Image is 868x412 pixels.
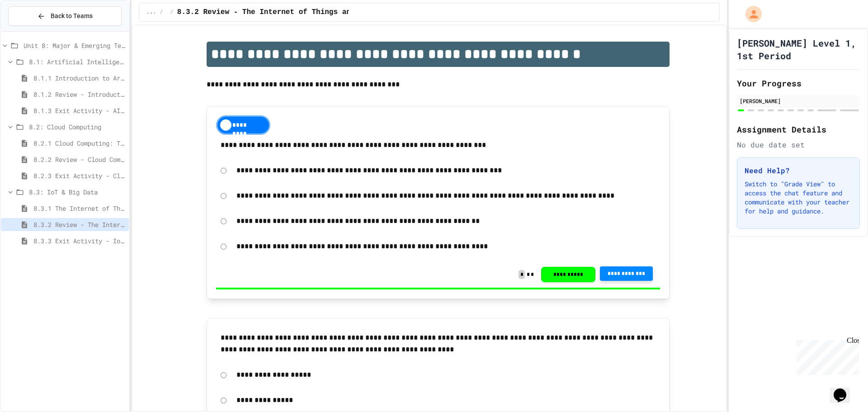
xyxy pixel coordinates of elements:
[29,57,125,66] span: 8.1: Artificial Intelligence Basics
[745,165,852,176] h3: Need Help?
[33,138,125,148] span: 8.2.1 Cloud Computing: Transforming the Digital World
[170,9,174,16] span: /
[51,11,93,21] span: Back to Teams
[24,41,125,50] span: Unit 8: Major & Emerging Technologies
[737,77,860,90] h2: Your Progress
[33,236,125,246] span: 8.3.3 Exit Activity - IoT Data Detective Challenge
[4,4,62,57] div: Chat with us now!Close
[745,180,852,216] p: Switch to "Grade View" to access the chat feature and communicate with your teacher for help and ...
[33,73,125,83] span: 8.1.1 Introduction to Artificial Intelligence
[737,139,860,150] div: No due date set
[177,7,394,18] span: 8.3.2 Review - The Internet of Things and Big Data
[33,171,125,180] span: 8.2.3 Exit Activity - Cloud Service Detective
[146,9,156,16] span: ...
[29,122,125,132] span: 8.2: Cloud Computing
[33,220,125,229] span: 8.3.2 Review - The Internet of Things and Big Data
[737,37,860,62] h1: [PERSON_NAME] Level 1, 1st Period
[33,106,125,115] span: 8.1.3 Exit Activity - AI Detective
[160,9,163,16] span: /
[737,123,860,136] h2: Assignment Details
[793,336,859,375] iframe: chat widget
[830,376,859,403] iframe: chat widget
[740,97,857,105] div: [PERSON_NAME]
[29,187,125,197] span: 8.3: IoT & Big Data
[33,204,125,213] span: 8.3.1 The Internet of Things and Big Data: Our Connected Digital World
[33,155,125,164] span: 8.2.2 Review - Cloud Computing
[736,4,764,24] div: My Account
[33,90,125,99] span: 8.1.2 Review - Introduction to Artificial Intelligence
